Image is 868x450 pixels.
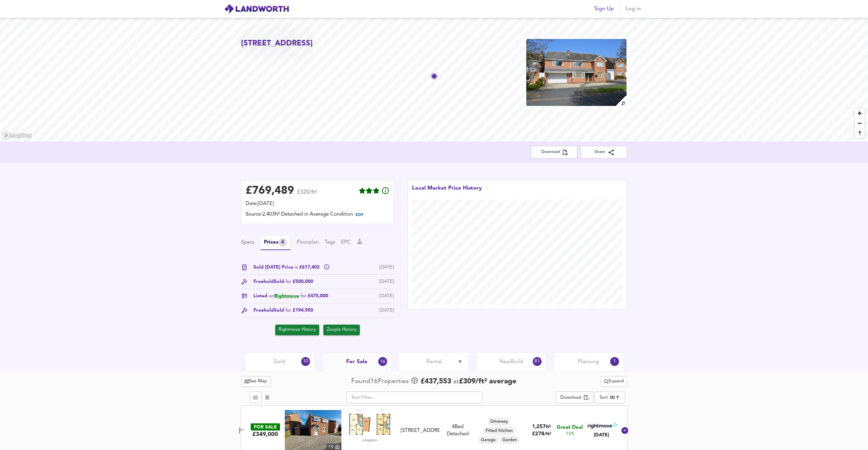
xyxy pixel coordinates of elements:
[260,235,291,250] button: Prices4
[241,38,313,49] h2: [STREET_ADDRESS]
[478,436,498,444] div: Garage
[500,436,520,444] div: Garden
[379,278,394,285] div: [DATE]
[346,392,483,403] input: Text Filter...
[483,428,515,434] span: Fitted Kitchen
[252,431,278,438] div: £349,000
[581,146,627,159] button: Share
[622,2,644,16] button: Log in
[351,377,410,386] div: Found 16 Propert ies
[274,278,313,285] span: Sold £500,000
[536,149,572,156] span: Download
[499,358,523,366] span: New Build
[532,424,546,429] span: 1,257
[546,425,551,429] span: ft²
[274,307,313,314] span: Sold £194,950
[412,185,482,200] div: Local Market Price History
[556,392,593,403] div: split button
[621,426,629,435] svg: Show Details
[300,294,306,298] span: for
[224,4,289,14] img: logo
[325,239,335,246] button: Tags
[625,4,642,14] span: Log in
[459,378,516,385] span: £ 309 / ft² average
[327,326,356,334] span: Zoopla History
[531,146,577,159] button: Download
[426,358,442,366] span: Rental
[297,190,317,200] span: £320/ft²
[349,410,390,442] img: Floorplan
[478,437,498,443] span: Garage
[610,357,619,366] div: 1
[241,239,254,246] button: Specs
[615,95,627,107] img: search
[453,379,459,385] span: at
[251,423,280,431] div: FOR SALE
[241,376,271,387] button: See Map
[341,239,351,246] button: EPC
[246,211,389,220] div: Source: 2,403ft² Detached in Average Condition
[578,358,599,366] span: Planning
[246,186,294,196] div: £ 769,489
[533,357,542,366] div: 81
[275,325,319,335] button: Rightmove History
[246,200,389,208] div: Date: [DATE]
[500,437,520,443] span: Garden
[544,432,551,436] span: / ft²
[323,325,360,335] button: Zoopla History
[592,2,617,16] button: Sign Up
[586,432,617,438] div: [DATE]
[442,423,473,438] div: 4 Bed Detached
[556,392,593,403] button: Download
[526,38,627,107] img: property
[532,432,551,437] span: £ 278
[285,279,291,284] span: for
[301,357,310,366] div: 10
[557,424,583,431] span: Great Deal
[253,278,313,285] div: Freehold
[586,149,622,156] span: Share
[601,376,627,387] button: Expand
[488,418,511,426] div: Driveway
[604,378,624,385] span: Expand
[379,264,394,271] div: [DATE]
[264,238,287,247] div: Prices
[421,377,451,387] span: £ 437,553
[278,238,287,247] div: 4
[601,376,627,387] div: split button
[595,392,625,403] div: Sort
[401,427,440,434] div: [STREET_ADDRESS]
[346,358,367,366] span: For Sale
[855,128,865,138] button: Reset bearing to north
[355,213,364,217] span: EDIT
[279,326,316,334] span: Rightmove History
[379,307,394,314] div: [DATE]
[297,239,319,246] button: Floorplan
[295,265,298,270] span: is
[855,118,865,128] button: Zoom out
[594,4,614,14] span: Sign Up
[488,419,511,425] span: Driveway
[378,357,387,366] div: 16
[253,292,328,300] span: Listed £475,000
[2,132,32,139] a: Mapbox homepage
[253,307,313,314] div: Freehold
[285,308,291,313] span: for
[379,292,394,300] div: [DATE]
[269,294,274,298] span: on
[855,108,865,118] button: Zoom in
[274,358,285,366] span: Sold
[565,431,574,437] span: -72%
[245,378,267,385] span: See Map
[253,264,321,271] span: Sold [DATE] Price £617,402
[274,294,299,298] a: Rightmove
[600,394,608,401] div: Sort
[560,394,581,402] div: Download
[483,427,515,435] div: Fitted Kitchen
